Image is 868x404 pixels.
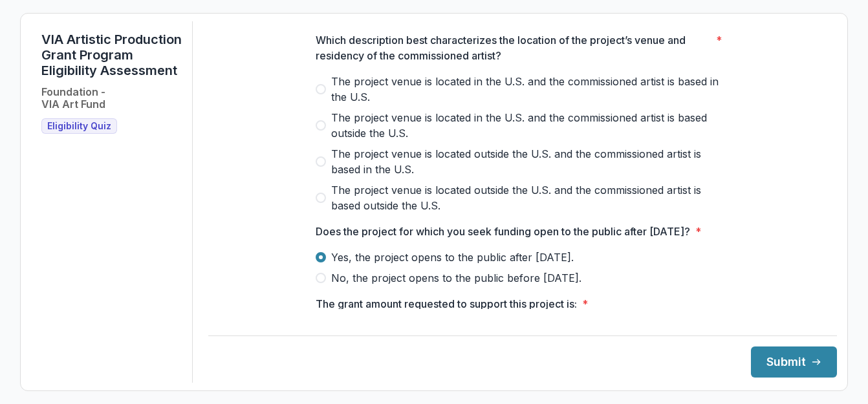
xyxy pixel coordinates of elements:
[331,110,730,141] span: The project venue is located in the U.S. and the commissioned artist is based outside the U.S.
[331,270,581,286] span: No, the project opens to the public before [DATE].
[316,296,577,312] p: The grant amount requested to support this project is:
[331,182,730,213] span: The project venue is located outside the U.S. and the commissioned artist is based outside the U.S.
[331,146,730,177] span: The project venue is located outside the U.S. and the commissioned artist is based in the U.S.
[41,86,105,111] h2: Foundation - VIA Art Fund
[316,224,690,239] p: Does the project for which you seek funding open to the public after [DATE]?
[751,346,837,377] button: Submit
[331,250,574,265] span: Yes, the project opens to the public after [DATE].
[41,32,182,78] h1: VIA Artistic Production Grant Program Eligibility Assessment
[331,74,730,105] span: The project venue is located in the U.S. and the commissioned artist is based in the U.S.
[316,32,711,63] p: Which description best characterizes the location of the project’s venue and residency of the com...
[47,121,111,132] span: Eligibility Quiz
